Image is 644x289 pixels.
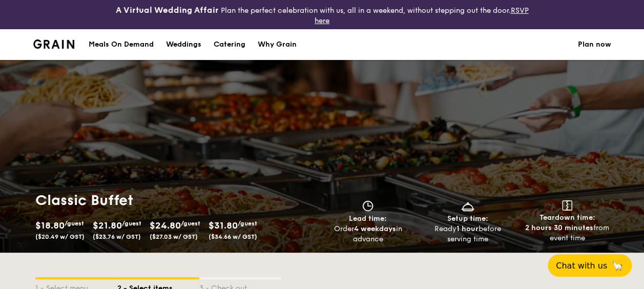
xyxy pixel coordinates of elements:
[252,29,303,60] a: Why Grain
[33,39,75,49] img: Grain
[522,223,613,243] div: from event time
[556,261,607,271] span: Chat with us
[422,224,513,244] div: Ready before serving time
[207,29,252,60] a: Catering
[456,224,479,233] strong: 1 hour
[322,224,414,244] div: Order in advance
[578,29,611,60] a: Plan now
[447,214,488,223] span: Setup time:
[116,4,219,16] h4: A Virtual Wedding Affair
[209,220,238,231] span: $31.80
[35,191,318,210] h1: Classic Buffet
[525,223,593,232] strong: 2 hours 30 minutes
[611,260,624,272] span: 🦙
[354,224,396,233] strong: 4 weekdays
[35,220,65,231] span: $18.80
[539,213,595,222] span: Teardown time:
[548,254,632,277] button: Chat with us🦙
[181,220,200,227] span: /guest
[349,214,387,223] span: Lead time:
[460,200,475,212] img: icon-dish.430c3a2e.svg
[93,220,122,231] span: $21.80
[160,29,207,60] a: Weddings
[562,200,572,211] img: icon-teardown.65201eee.svg
[82,29,160,60] a: Meals On Demand
[108,4,537,25] div: Plan the perfect celebration with us, all in a weekend, without stepping out the door.
[214,29,245,60] div: Catering
[258,29,297,60] div: Why Grain
[150,220,181,231] span: $24.80
[65,220,84,227] span: /guest
[122,220,141,227] span: /guest
[166,29,201,60] div: Weddings
[89,29,154,60] div: Meals On Demand
[35,233,85,240] span: ($20.49 w/ GST)
[238,220,257,227] span: /guest
[360,200,376,212] img: icon-clock.2db775ea.svg
[93,233,141,240] span: ($23.76 w/ GST)
[33,39,75,49] a: Logotype
[209,233,257,240] span: ($34.66 w/ GST)
[150,233,198,240] span: ($27.03 w/ GST)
